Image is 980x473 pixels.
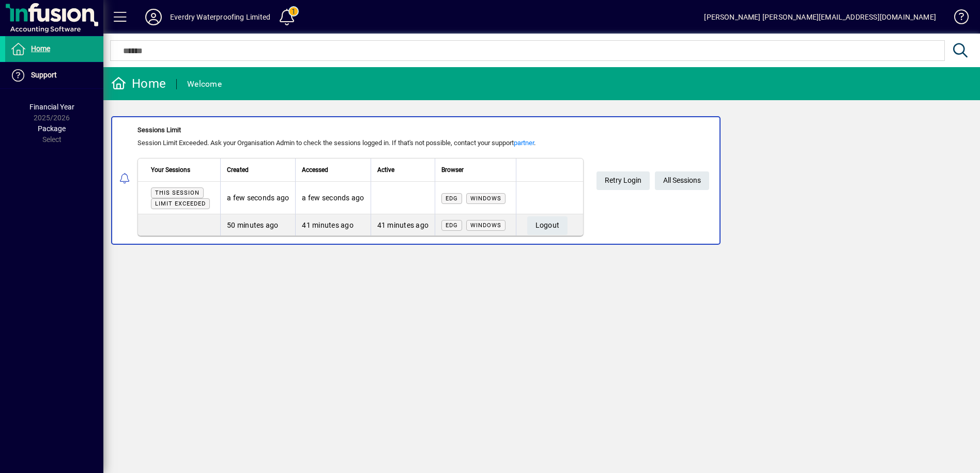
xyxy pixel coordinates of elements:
[295,214,370,235] td: 41 minutes ago
[514,139,534,147] a: partner
[170,9,270,25] div: Everdry Waterproofing Limited
[441,164,464,176] span: Browser
[535,217,560,234] span: Logout
[663,172,701,189] span: All Sessions
[155,190,200,196] span: This session
[946,2,967,36] a: Knowledge Base
[704,9,936,25] div: [PERSON_NAME] [PERSON_NAME][EMAIL_ADDRESS][DOMAIN_NAME]
[220,214,295,235] td: 50 minutes ago
[103,116,980,245] app-alert-notification-menu-item: Sessions Limit
[220,182,295,214] td: a few seconds ago
[227,164,249,176] span: Created
[470,195,501,202] span: Windows
[187,76,222,92] div: Welcome
[137,8,170,26] button: Profile
[111,75,166,92] div: Home
[446,222,458,229] span: Edg
[596,171,650,190] button: Retry Login
[377,164,394,176] span: Active
[137,125,584,135] div: Sessions Limit
[151,164,190,176] span: Your Sessions
[302,164,328,176] span: Accessed
[470,222,501,229] span: Windows
[605,172,641,189] span: Retry Login
[527,216,568,235] button: Logout
[655,171,709,190] a: All Sessions
[155,200,206,207] span: Limit exceeded
[137,138,584,148] div: Session Limit Exceeded. Ask your Organisation Admin to check the sessions logged in. If that's no...
[295,182,370,214] td: a few seconds ago
[446,195,458,202] span: Edg
[31,71,57,79] span: Support
[371,214,435,235] td: 41 minutes ago
[38,124,66,133] span: Package
[31,44,50,53] span: Home
[5,62,103,88] a: Support
[29,103,74,111] span: Financial Year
